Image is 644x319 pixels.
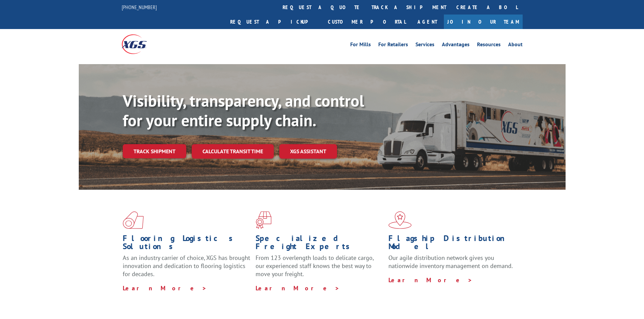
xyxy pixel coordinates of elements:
img: xgs-icon-total-supply-chain-intelligence-red [123,211,144,229]
a: Services [415,42,434,49]
a: [PHONE_NUMBER] [122,4,157,10]
a: Join Our Team [444,15,523,29]
h1: Specialized Freight Experts [256,234,383,254]
a: XGS ASSISTANT [279,144,337,159]
b: Visibility, transparency, and control for your entire supply chain. [123,90,364,131]
a: Customer Portal [323,15,411,29]
span: Our agile distribution network gives you nationwide inventory management on demand. [388,254,513,270]
a: For Mills [350,42,371,49]
p: From 123 overlength loads to delicate cargo, our experienced staff knows the best way to move you... [256,254,383,284]
h1: Flagship Distribution Model [388,234,516,254]
img: xgs-icon-flagship-distribution-model-red [388,211,412,229]
a: Resources [477,42,501,49]
img: xgs-icon-focused-on-flooring-red [256,211,271,229]
a: Learn More > [388,276,473,284]
a: Track shipment [123,144,186,158]
a: For Retailers [378,42,408,49]
h1: Flooring Logistics Solutions [123,234,251,254]
span: As an industry carrier of choice, XGS has brought innovation and dedication to flooring logistics... [123,254,250,278]
a: Advantages [442,42,470,49]
a: Learn More > [256,284,340,292]
a: About [508,42,523,49]
a: Learn More > [123,284,207,292]
a: Calculate transit time [192,144,274,159]
a: Agent [411,15,444,29]
a: Request a pickup [225,15,323,29]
